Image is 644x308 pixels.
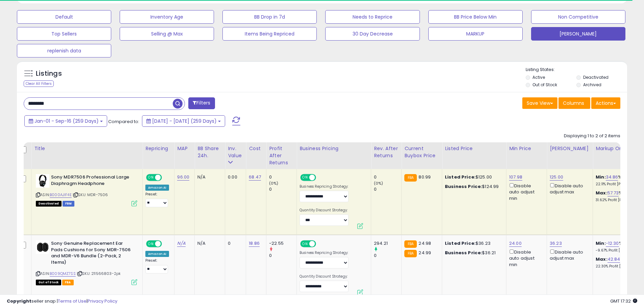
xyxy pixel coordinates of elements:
[24,80,54,87] div: Clear All Filters
[36,174,49,188] img: 417b-fCOV3L._SL40_.jpg
[62,280,74,285] span: FBA
[228,240,241,246] div: 0
[445,174,501,180] div: $125.00
[325,27,420,41] button: 30 Day Decrease
[120,27,214,41] button: Selling @ Max
[17,27,111,41] button: Top Sellers
[197,174,220,180] div: N/A
[445,174,476,180] b: Listed Price:
[7,298,117,305] div: seller snap | |
[522,97,557,109] button: Save View
[147,241,155,247] span: ON
[607,256,620,263] a: 42.84
[269,253,296,259] div: 0
[428,27,523,41] button: MARKUP
[249,240,260,247] a: 18.86
[36,201,62,207] span: All listings that are unavailable for purchase on Amazon for any reason other than out-of-stock
[374,174,401,180] div: 0
[558,97,590,109] button: Columns
[63,201,75,207] span: FBM
[509,248,542,268] div: Disable auto adjust min
[596,256,607,262] b: Max:
[269,145,294,166] div: Profit After Returns
[607,190,619,196] a: 57.73
[526,67,627,73] p: Listing States:
[73,192,108,197] span: | SKU: MDR-7506
[36,240,49,254] img: 41qTwmXLYVL._SL40_.jpg
[445,240,501,246] div: $36.23
[50,192,72,198] a: B000AJIF4E
[564,133,620,139] div: Displaying 1 to 2 of 2 items
[301,241,309,247] span: ON
[222,10,317,24] button: BB Drop in 7d
[445,183,482,190] b: Business Price:
[374,253,401,259] div: 0
[24,115,107,127] button: Jan-01 - Sep-16 (259 Days)
[51,174,133,188] b: Sony MDR7506 Professional Large Diaphragm Headphone
[36,174,137,206] div: ASIN:
[445,240,476,246] b: Listed Price:
[596,240,606,246] b: Min:
[269,181,279,186] small: (0%)
[445,250,482,256] b: Business Price:
[509,182,542,202] div: Disable auto adjust min
[509,145,544,152] div: Min Price
[591,97,620,109] button: Actions
[419,174,431,180] span: 80.99
[152,118,217,124] span: [DATE] - [DATE] (259 Days)
[249,174,261,181] a: 68.47
[404,174,417,182] small: FBA
[300,145,368,152] div: Business Pricing
[145,192,169,207] div: Preset:
[36,69,62,78] h5: Listings
[428,10,523,24] button: BB Price Below Min
[269,174,296,180] div: 0
[509,240,522,247] a: 24.00
[222,27,317,41] button: Items Being Repriced
[404,240,417,248] small: FBA
[249,145,263,152] div: Cost
[610,298,637,304] span: 2025-09-17 17:32 GMT
[161,175,172,181] span: OFF
[563,100,584,106] span: Columns
[583,82,601,88] label: Archived
[596,190,607,196] b: Max:
[550,174,563,181] a: 125.00
[197,240,220,246] div: N/A
[228,174,241,180] div: 0.00
[606,240,619,247] a: -12.30
[120,10,214,24] button: Inventory Age
[550,182,588,195] div: Disable auto adjust max
[445,184,501,190] div: $124.99
[445,145,503,152] div: Listed Price
[197,145,222,159] div: BB Share 24h.
[58,298,87,304] a: Terms of Use
[300,208,349,213] label: Quantity Discount Strategy:
[374,181,383,186] small: (0%)
[596,174,606,180] b: Min:
[269,186,296,192] div: 0
[404,250,417,257] small: FBA
[108,118,139,125] span: Compared to:
[17,44,111,57] button: replenish data
[177,145,192,152] div: MAP
[77,271,121,276] span: | SKU: 211566803-2pk
[531,27,625,41] button: [PERSON_NAME]
[374,145,399,159] div: Rev. After Returns
[532,74,545,80] label: Active
[300,274,349,279] label: Quantity Discount Strategy:
[7,298,31,304] strong: Copyright
[269,240,296,246] div: -22.55
[147,175,155,181] span: ON
[583,74,609,80] label: Deactivated
[34,118,99,124] span: Jan-01 - Sep-16 (259 Days)
[142,115,225,127] button: [DATE] - [DATE] (259 Days)
[51,240,133,267] b: Sony Genuine Replacement Ear Pads Cushions for Sony MDR-7506 and MDR-V6 Bundle (2-Pack, 2 Items)
[315,241,326,247] span: OFF
[177,240,185,247] a: N/A
[301,175,309,181] span: ON
[550,248,588,261] div: Disable auto adjust max
[188,97,215,109] button: Filters
[419,240,431,246] span: 24.98
[374,186,401,192] div: 0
